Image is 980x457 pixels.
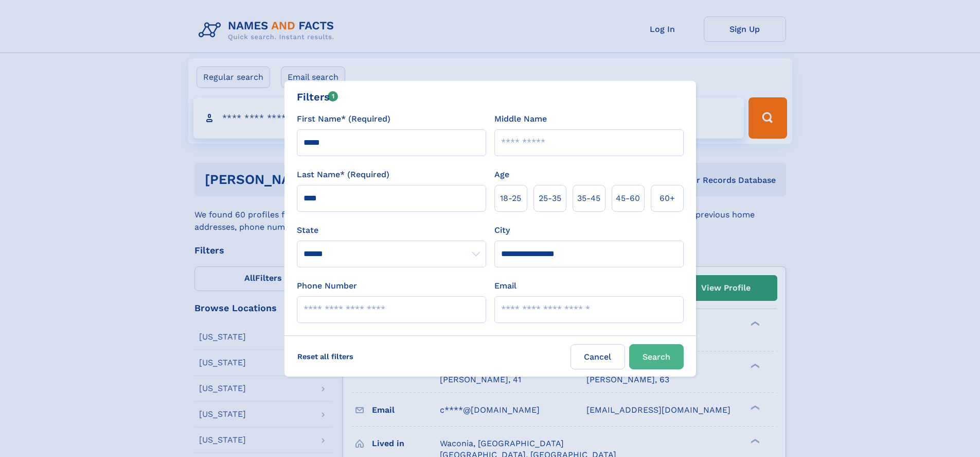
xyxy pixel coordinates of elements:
[494,224,510,236] label: City
[494,168,509,181] label: Age
[577,192,600,205] span: 35‑45
[500,192,521,205] span: 18‑25
[571,344,625,369] label: Cancel
[297,89,338,105] div: Filters
[616,192,640,205] span: 45‑60
[291,344,360,369] label: Reset all filters
[494,280,516,292] label: Email
[297,224,486,236] label: State
[539,192,561,205] span: 25‑35
[297,280,357,292] label: Phone Number
[494,113,547,125] label: Middle Name
[297,168,389,181] label: Last Name* (Required)
[629,344,684,369] button: Search
[660,192,675,205] span: 60+
[297,113,390,125] label: First Name* (Required)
